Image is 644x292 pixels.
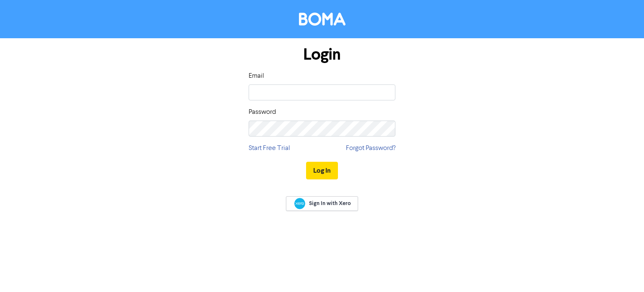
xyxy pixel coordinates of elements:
[249,71,264,81] label: Email
[346,143,395,153] a: Forgot Password?
[299,13,345,26] img: BOMA Logo
[286,196,358,211] a: Sign In with Xero
[294,198,305,209] img: Xero logo
[309,200,351,207] span: Sign In with Xero
[306,162,338,179] button: Log In
[249,45,395,64] h1: Login
[249,107,276,117] label: Password
[249,143,290,153] a: Start Free Trial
